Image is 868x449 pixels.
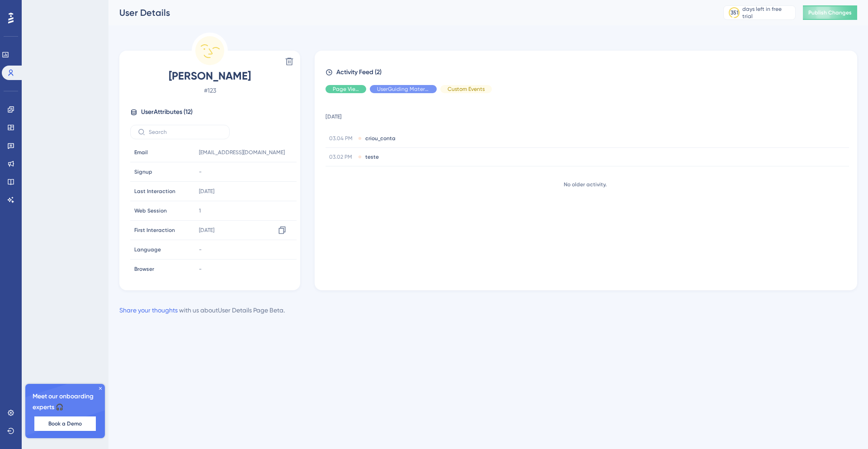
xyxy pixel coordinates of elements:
span: - [199,265,202,273]
time: [DATE] [199,227,214,233]
span: Activity Feed (2) [336,67,382,78]
div: with us about User Details Page Beta . [119,305,285,316]
input: Search [149,129,222,135]
span: Publish Changes [808,9,852,16]
span: First Interaction [134,227,175,234]
span: Page View [333,85,359,93]
span: # 123 [130,85,289,96]
span: 1 [199,207,201,214]
span: teste [365,153,379,161]
span: [EMAIL_ADDRESS][DOMAIN_NAME] [199,149,285,156]
span: - [199,246,202,253]
div: 351 [731,9,738,16]
div: No older activity. [325,181,844,188]
span: Email [134,149,148,156]
span: 03.04 PM [329,135,354,142]
span: Meet our onboarding experts 🎧 [33,391,98,413]
button: Publish Changes [803,5,857,20]
span: [PERSON_NAME] [130,69,289,83]
span: criou_conta [365,135,396,142]
span: UserGuiding Material [377,85,429,93]
span: Book a Demo [48,420,82,427]
span: Last Interaction [134,188,175,195]
span: Browser [134,265,154,273]
span: Web Session [134,207,167,214]
td: [DATE] [325,100,849,129]
a: Share your thoughts [119,307,178,314]
span: - [199,168,202,175]
span: User Attributes ( 12 ) [141,107,193,118]
button: Book a Demo [34,416,96,431]
div: days left in free trial [742,5,793,20]
span: 03.02 PM [329,153,354,161]
time: [DATE] [199,188,214,194]
div: User Details [119,6,701,19]
span: Custom Events [448,85,485,93]
span: Signup [134,168,152,175]
span: Language [134,246,161,253]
